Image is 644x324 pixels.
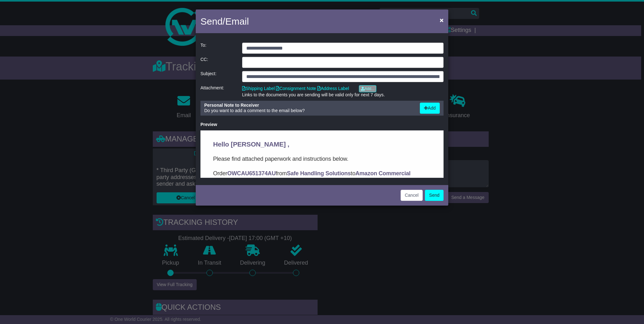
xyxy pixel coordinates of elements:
a: Shipping Label [242,86,275,91]
div: Personal Note to Receiver [204,103,414,108]
div: To: [197,43,239,54]
button: Close [437,14,447,27]
button: Send [425,190,444,201]
div: CC: [197,57,239,68]
a: Consignment Note [276,86,316,91]
div: Do you want to add a comment to the email below? [201,103,417,114]
span: Hello [PERSON_NAME] , [13,10,89,17]
div: Links to the documents you are sending will be valid only for next 7 days. [242,92,444,98]
button: Add [420,103,440,114]
a: Add... [359,85,376,92]
h4: Send/Email [200,14,249,28]
strong: Safe Handling Solutions [86,40,150,46]
button: Cancel [401,190,423,201]
strong: OWCAU651374AU [27,40,75,46]
p: Please find attached paperwork and instructions below. [13,24,230,33]
div: Preview [200,122,444,127]
div: Subject: [197,71,239,82]
p: Order from to . In this email you’ll find important information about your order, and what you ne... [13,39,230,65]
a: Address Label [317,86,349,91]
span: × [440,16,444,24]
div: Attachment: [197,85,239,98]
